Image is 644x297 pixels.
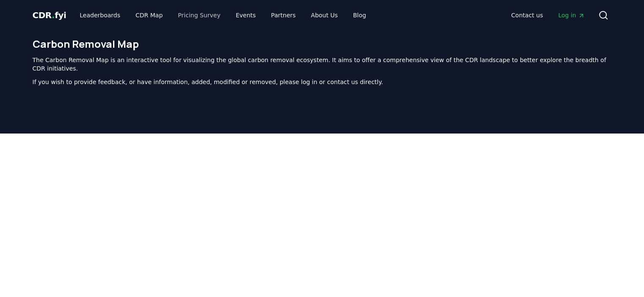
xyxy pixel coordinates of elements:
[304,8,344,23] a: About Us
[229,8,263,23] a: Events
[504,8,550,23] a: Contact us
[558,11,584,19] span: Log in
[171,8,227,23] a: Pricing Survey
[551,8,591,23] a: Log in
[73,8,373,23] nav: Main
[73,8,127,23] a: Leaderboards
[504,8,591,23] nav: Main
[33,9,66,21] a: CDR.fyi
[33,56,612,73] p: The Carbon Removal Map is an interactive tool for visualizing the global carbon removal ecosystem...
[33,10,66,20] span: CDR fyi
[33,37,612,51] h1: Carbon Removal Map
[33,78,612,86] p: If you wish to provide feedback, or have information, added, modified or removed, please log in o...
[346,8,373,23] a: Blog
[264,8,302,23] a: Partners
[52,10,55,20] span: .
[129,8,169,23] a: CDR Map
